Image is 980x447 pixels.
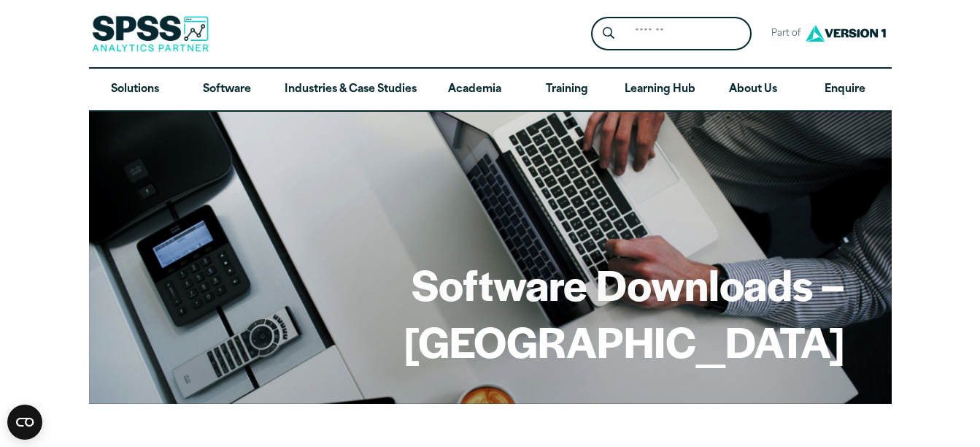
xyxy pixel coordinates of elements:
a: Enquire [799,69,891,111]
a: About Us [707,69,799,111]
a: Training [520,69,612,111]
a: Software [181,69,273,111]
img: Version1 Logo [802,20,890,47]
a: Learning Hub [613,69,707,111]
a: Industries & Case Studies [273,69,428,111]
a: Academia [428,69,520,111]
img: SPSS Analytics Partner [92,15,209,52]
h1: Software Downloads – [GEOGRAPHIC_DATA] [136,256,845,369]
form: Site Header Search Form [591,17,752,51]
nav: Desktop version of site main menu [89,69,892,111]
svg: Search magnifying glass icon [603,27,614,39]
a: Solutions [89,69,181,111]
span: Part of [763,23,802,45]
button: Open CMP widget [7,405,42,440]
button: Search magnifying glass icon [595,20,622,47]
